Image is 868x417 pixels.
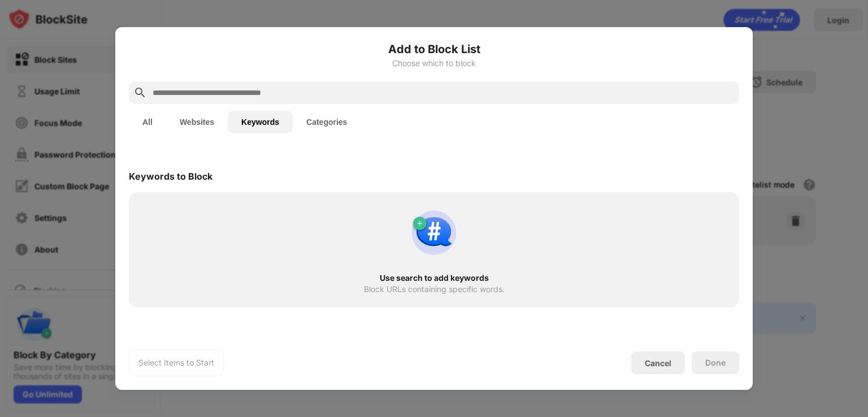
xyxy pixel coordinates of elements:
[129,171,212,182] div: Keywords to Block
[166,111,228,133] button: Websites
[407,206,461,260] img: block-by-keyword.svg
[133,86,147,99] img: search.svg
[293,111,361,133] button: Categories
[138,357,214,368] div: Select Items to Start
[149,273,719,283] div: Use search to add keywords
[129,41,739,58] h6: Add to Block List
[129,59,739,68] div: Choose which to block
[645,358,671,368] div: Cancel
[129,111,166,133] button: All
[228,111,293,133] button: Keywords
[705,358,726,367] div: Done
[364,285,505,294] div: Block URLs containing specific words.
